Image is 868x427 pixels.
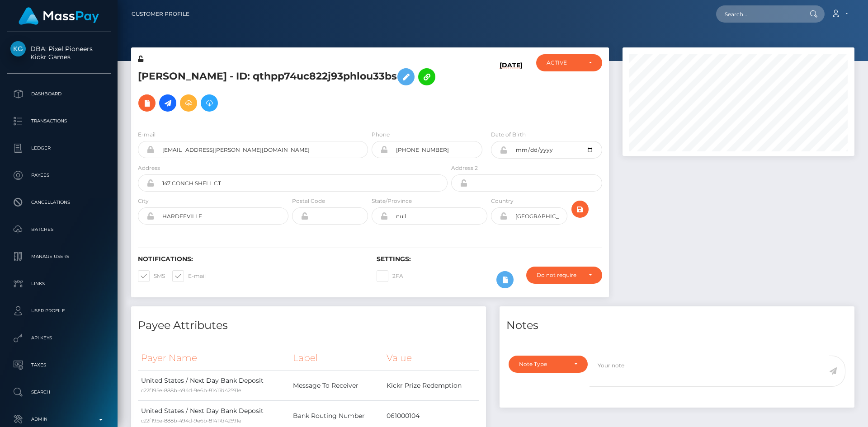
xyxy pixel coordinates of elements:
[172,270,206,282] label: E-mail
[19,7,99,25] img: MassPay Logo
[138,64,443,116] h5: [PERSON_NAME] - ID: qthpp74uc822j93phlou33bs
[138,197,149,205] label: City
[547,59,581,66] div: ACTIVE
[10,196,107,209] p: Cancellations
[491,197,514,205] label: Country
[383,371,479,401] td: Kickr Prize Redemption
[372,131,390,139] label: Phone
[7,272,111,295] a: Links
[10,331,107,345] p: API Keys
[7,110,111,132] a: Transactions
[292,197,325,205] label: Postal Code
[7,191,111,214] a: Cancellations
[526,267,602,284] button: Do not require
[500,61,523,119] h6: [DATE]
[138,318,479,333] h4: Payee Attributes
[519,361,567,368] div: Note Type
[10,385,107,399] p: Search
[509,356,588,373] button: Note Type
[159,94,176,112] a: Initiate Payout
[7,381,111,404] a: Search
[536,54,602,71] button: ACTIVE
[290,371,383,401] td: Message To Receiver
[7,45,111,61] span: DBA: Pixel Pioneers Kickr Games
[141,418,241,424] small: c22f195e-888b-494d-9e6b-81417d42591e
[138,255,363,263] h6: Notifications:
[7,137,111,160] a: Ledger
[506,318,848,333] h4: Notes
[138,270,165,282] label: SMS
[141,387,241,394] small: c22f195e-888b-494d-9e6b-81417d42591e
[10,169,107,182] p: Payees
[7,83,111,105] a: Dashboard
[7,300,111,322] a: User Profile
[10,114,107,128] p: Transactions
[451,164,478,172] label: Address 2
[491,131,526,139] label: Date of Birth
[10,141,107,155] p: Ledger
[377,270,403,282] label: 2FA
[10,223,107,236] p: Batches
[7,354,111,376] a: Taxes
[10,41,26,56] img: Kickr Games
[383,346,479,371] th: Value
[10,250,107,263] p: Manage Users
[132,5,189,23] a: Customer Profile
[537,272,581,279] div: Do not require
[10,413,107,426] p: Admin
[290,346,383,371] th: Label
[716,5,801,23] input: Search...
[10,358,107,372] p: Taxes
[10,304,107,318] p: User Profile
[138,371,290,401] td: United States / Next Day Bank Deposit
[10,277,107,291] p: Links
[138,164,160,172] label: Address
[372,197,412,205] label: State/Province
[138,131,156,139] label: E-mail
[7,164,111,187] a: Payees
[7,245,111,268] a: Manage Users
[138,346,290,371] th: Payer Name
[377,255,602,263] h6: Settings:
[10,87,107,101] p: Dashboard
[7,218,111,241] a: Batches
[7,327,111,349] a: API Keys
